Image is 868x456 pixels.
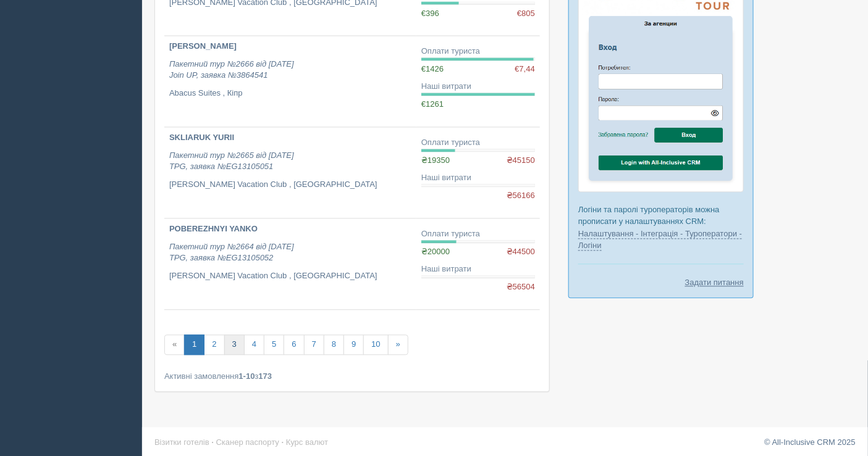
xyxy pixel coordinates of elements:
[164,36,416,127] a: [PERSON_NAME] Пакетний тур №2666 від [DATE]Join UP, заявка №3864541 Abacus Suites , Кіпр
[164,371,540,383] div: Активні замовлення з
[764,438,856,447] a: © All-Inclusive CRM 2025
[211,438,214,447] span: ·
[224,335,245,355] a: 3
[169,88,411,100] p: Abacus Suites , Кіпр
[515,64,535,76] span: €7,44
[421,173,535,184] div: Наші витрати
[239,372,255,381] b: 1-10
[421,138,535,149] div: Оплати туриста
[154,438,209,447] a: Візитки готелів
[164,128,416,218] a: SKLIARUK YURII Пакетний тур №2665 від [DATE]TPG, заявка №EG13105051 [PERSON_NAME] Vacation Club ,...
[517,8,535,20] span: €805
[578,230,742,251] a: Налаштування - Інтеграція - Туроператори - Логіни
[169,151,294,172] i: Пакетний тур №2665 від [DATE] TPG, заявка №EG13105051
[164,335,185,355] span: «
[169,271,411,283] p: [PERSON_NAME] Vacation Club , [GEOGRAPHIC_DATA]
[363,335,388,355] a: 10
[169,180,411,191] p: [PERSON_NAME] Vacation Club , [GEOGRAPHIC_DATA]
[169,60,294,81] i: Пакетний тур №2666 від [DATE] Join UP, заявка №3864541
[421,65,444,74] span: €1426
[421,100,444,109] span: €1261
[388,335,408,355] a: »
[421,264,535,276] div: Наші витрати
[244,335,264,355] a: 4
[507,155,535,167] span: ₴45150
[259,372,272,381] b: 173
[507,282,535,294] span: ₴56504
[169,225,258,234] b: POBEREZHNYI YANKO
[421,247,450,257] span: ₴20000
[282,438,284,447] span: ·
[421,156,450,165] span: ₴19350
[204,335,224,355] a: 2
[264,335,284,355] a: 5
[685,277,744,289] a: Задати питання
[421,9,439,18] span: €396
[164,219,416,310] a: POBEREZHNYI YANKO Пакетний тур №2664 від [DATE]TPG, заявка №EG13105052 [PERSON_NAME] Vacation Clu...
[169,133,234,143] b: SKLIARUK YURII
[184,335,204,355] a: 1
[343,335,364,355] a: 9
[578,204,744,251] p: Логіни та паролі туроператорів можна прописати у налаштуваннях CRM:
[286,438,328,447] a: Курс валют
[421,229,535,241] div: Оплати туриста
[421,46,535,58] div: Оплати туриста
[169,42,237,51] b: [PERSON_NAME]
[507,191,535,202] span: ₴56166
[284,335,304,355] a: 6
[324,335,344,355] a: 8
[507,247,535,259] span: ₴44500
[304,335,324,355] a: 7
[421,81,535,93] div: Наші витрати
[216,438,279,447] a: Сканер паспорту
[169,243,294,263] i: Пакетний тур №2664 від [DATE] TPG, заявка №EG13105052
